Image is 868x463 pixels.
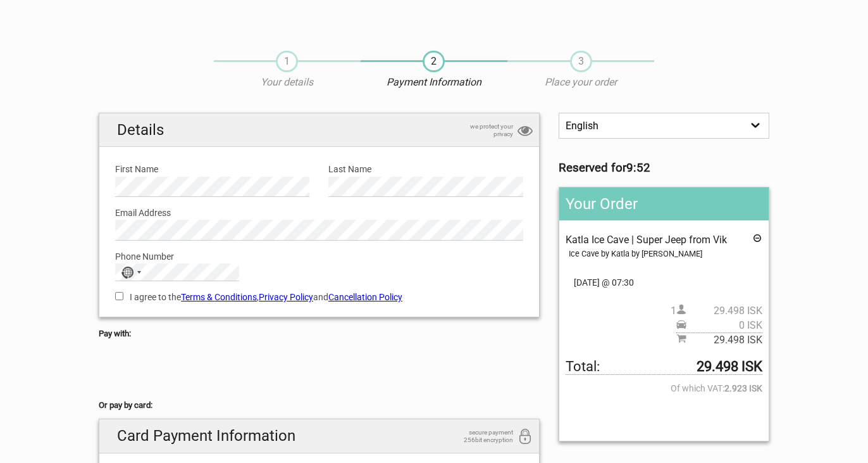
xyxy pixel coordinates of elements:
[507,75,654,89] p: Place your order
[214,75,361,89] p: Your details
[259,292,313,302] a: Privacy Policy
[18,22,143,32] p: We're away right now. Please check back later!
[116,264,147,281] button: Selected country
[146,20,161,35] button: Open LiveChat chat widget
[671,304,762,318] span: 1 person(s)
[676,333,762,347] span: Subtotal
[276,51,298,72] span: 1
[361,75,507,89] p: Payment Information
[569,247,762,261] div: Ice Cave by Katla by [PERSON_NAME]
[518,123,533,140] i: privacy protection
[566,381,762,395] span: Of which VAT:
[181,292,257,302] a: Terms & Conditions
[697,360,762,374] strong: 29.498 ISK
[99,398,540,412] h5: Or pay by card:
[328,292,402,302] a: Cancellation Policy
[676,319,762,333] span: Pickup price
[686,333,762,347] span: 29.498 ISK
[566,234,727,246] span: Katla Ice Cave | Super Jeep from Vik
[724,381,762,395] strong: 2.923 ISK
[450,123,513,138] span: we protect your privacy
[686,304,762,318] span: 29.498 ISK
[566,360,762,374] span: Total to be paid
[518,429,533,446] i: 256bit encryption
[559,161,769,175] h3: Reserved for
[115,290,523,304] label: I agree to the , and
[566,276,762,289] span: [DATE] @ 07:30
[328,162,523,176] label: Last Name
[559,187,769,220] h2: Your Order
[450,429,513,444] span: secure payment 256bit encryption
[99,113,539,147] h2: Details
[99,419,539,453] h2: Card Payment Information
[115,250,523,263] label: Phone Number
[115,206,523,220] label: Email Address
[626,161,650,175] strong: 9:52
[115,162,309,176] label: First Name
[686,319,762,333] span: 0 ISK
[570,51,592,72] span: 3
[423,51,445,72] span: 2
[99,327,540,341] h5: Pay with:
[99,357,213,383] iframe: Secure payment button frame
